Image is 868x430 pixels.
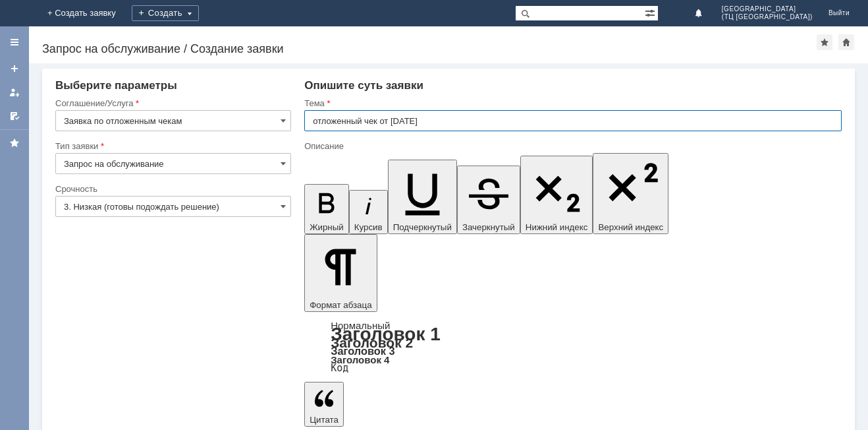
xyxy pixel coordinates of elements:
span: Верхний индекс [598,222,663,232]
span: Формат абзаца [310,300,371,310]
span: Жирный [310,222,344,232]
a: Заголовок 4 [331,354,389,365]
div: Добавить в избранное [817,34,832,50]
button: Зачеркнутый [457,166,520,234]
button: Нижний индекс [520,156,593,234]
button: Подчеркнутый [388,160,457,234]
button: Цитата [304,382,344,427]
span: Курсив [354,222,383,232]
div: Срочность [55,185,288,193]
button: Верхний индекс [593,153,668,234]
a: Создать заявку [4,58,25,79]
span: (ТЦ [GEOGRAPHIC_DATA]) [722,13,813,21]
span: Зачеркнутый [462,222,515,232]
div: Сделать домашней страницей [838,34,854,50]
span: Цитата [310,415,339,425]
span: Опишите суть заявки [304,79,423,92]
div: Тема [304,99,839,107]
button: Курсив [349,190,388,234]
a: Заголовок 2 [331,335,413,350]
span: Выберите параметры [55,79,177,92]
span: Расширенный поиск [645,6,658,18]
div: Соглашение/Услуга [55,99,288,107]
a: Заголовок 1 [331,324,441,344]
a: Заголовок 3 [331,345,394,357]
a: Мои согласования [4,106,25,127]
div: Создать [132,5,199,21]
span: Подчеркнутый [393,222,452,232]
button: Жирный [304,184,349,234]
a: Код [331,362,348,374]
div: Формат абзаца [304,321,842,373]
button: Формат абзаца [304,234,377,312]
span: [GEOGRAPHIC_DATA] [722,5,813,13]
div: Тип заявки [55,142,288,150]
a: Мои заявки [4,82,25,103]
a: Нормальный [331,320,390,331]
div: Описание [304,142,839,150]
span: Нижний индекс [526,222,588,232]
div: Запрос на обслуживание / Создание заявки [42,42,817,55]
